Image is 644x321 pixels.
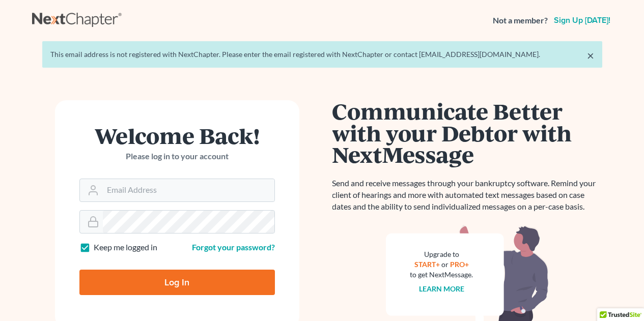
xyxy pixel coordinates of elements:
[79,151,275,162] p: Please log in to your account
[332,178,602,213] p: Send and receive messages through your bankruptcy software. Remind your client of hearings and mo...
[79,270,275,295] input: Log In
[410,249,473,259] div: Upgrade to
[552,16,612,24] a: Sign up [DATE]!
[50,49,594,60] div: This email address is not registered with NextChapter. Please enter the email registered with Nex...
[441,260,449,269] span: or
[103,179,274,201] input: Email Address
[414,260,440,269] a: START+
[94,242,157,253] label: Keep me logged in
[493,15,548,26] strong: Not a member?
[587,49,594,62] a: ×
[450,260,469,269] a: PRO+
[192,242,275,252] a: Forgot your password?
[79,125,275,147] h1: Welcome Back!
[419,284,464,293] a: Learn more
[332,100,602,165] h1: Communicate Better with your Debtor with NextMessage
[410,270,473,280] div: to get NextMessage.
